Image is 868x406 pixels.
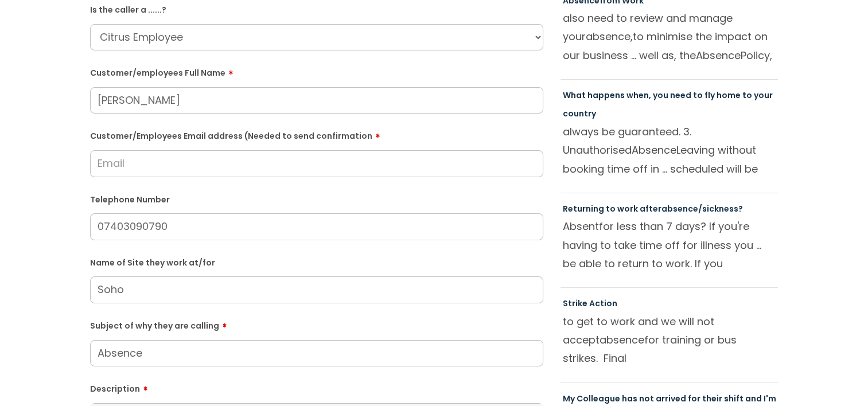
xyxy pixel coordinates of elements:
label: Subject of why they are calling [90,317,543,331]
span: absence/sickness? [661,203,743,214]
span: absence [600,333,644,347]
label: Is the caller a ......? [90,3,543,15]
label: Telephone Number [90,193,543,205]
span: Absence [632,143,676,157]
label: Name of Site they work at/for [90,256,543,268]
a: What happens when, you need to fly home to your country [563,89,773,119]
span: Absent [563,219,599,233]
p: always be guaranteed. 3. Unauthorised Leaving without booking time off in ... scheduled will be c... [563,123,776,178]
input: Email [90,150,543,177]
a: Returning to work afterabsence/sickness? [563,203,743,214]
p: to get to work and we will not accept for training or bus strikes. Final [563,313,776,368]
label: Customer/Employees Email address (Needed to send confirmation [90,127,543,141]
p: also need to review and manage your to minimise the impact on our business ... well as, the Polic... [563,9,776,64]
a: Strike Action [563,298,617,309]
span: Absence [696,48,741,63]
label: Description [90,380,543,394]
label: Customer/employees Full Name [90,64,543,78]
p: for less than 7 days? If you're having to take time off for illness you ... be able to return to ... [563,217,776,272]
span: absence, [586,29,633,44]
